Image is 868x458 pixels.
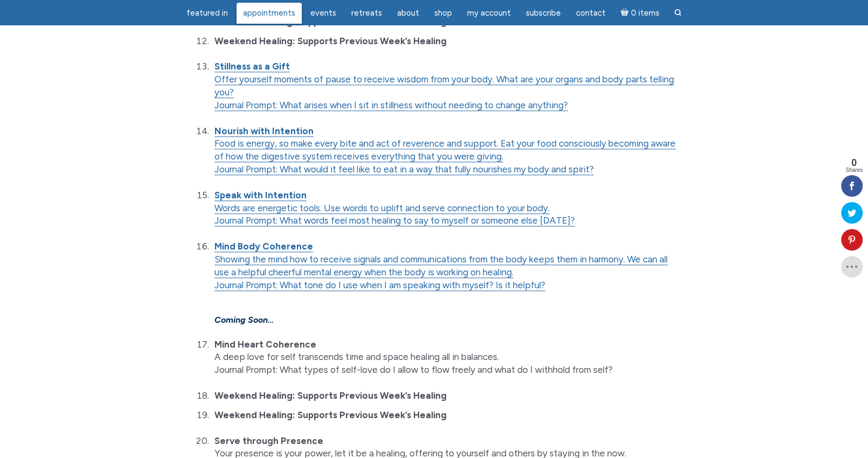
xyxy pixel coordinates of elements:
[214,190,550,214] a: Speak with Intention Words are energetic tools. Use words to uplift and serve connection to your ...
[211,338,682,377] li: A deep love for self transcends time and space healing all in balances. Journal Prompt: What type...
[243,8,295,18] span: Appointments
[214,390,447,401] strong: Weekend Healing: Supports Previous Week’s Healing
[214,36,447,46] strong: Weekend Healing: Supports Previous Week’s Healing
[570,3,612,24] a: Contact
[310,8,336,18] span: Events
[845,168,863,173] span: Shares
[630,9,659,17] span: 0 items
[214,126,314,136] strong: Nourish with Intention
[351,8,382,18] span: Retreats
[214,61,674,98] a: Stillness as a Gift Offer yourself moments of pause to receive wisdom from your body. What are yo...
[434,8,452,18] span: Shop
[214,241,668,278] a: Mind Body Coherence Showing the mind how to receive signals and communications from the body keep...
[214,280,545,291] a: Journal Prompt: What tone do I use when I am speaking with myself? Is it helpful?
[186,8,228,18] span: featured in
[845,158,863,168] span: 0
[461,3,517,24] a: My Account
[214,16,447,27] strong: Weekend Healing: Supports Previous Week’s Healing
[214,315,274,325] em: Coming Soon…
[214,339,316,350] strong: Mind Heart Coherence
[576,8,606,18] span: Contact
[214,410,447,420] strong: Weekend Healing: Supports Previous Week’s Healing
[614,2,666,24] a: Cart0 items
[391,3,426,24] a: About
[214,190,307,200] strong: Speak with Intention
[214,61,290,72] strong: Stillness as a Gift
[214,215,575,226] a: Journal Prompt: What words feel most healing to say to myself or someone else [DATE]?
[214,435,323,446] strong: Serve through Presence
[237,3,302,24] a: Appointments
[621,8,631,18] i: Cart
[214,126,676,163] a: Nourish with Intention Food is energy, so make every bite and act of reverence and support. Eat y...
[345,3,388,24] a: Retreats
[526,8,561,18] span: Subscribe
[428,3,459,24] a: Shop
[304,3,343,24] a: Events
[180,3,234,24] a: featured in
[214,164,594,175] a: Journal Prompt: What would it feel like to eat in a way that fully nourishes my body and spirit?
[397,8,419,18] span: About
[214,241,313,252] strong: Mind Body Coherence
[467,8,511,18] span: My Account
[214,100,568,111] a: Journal Prompt: What arises when I sit in stillness without needing to change anything?
[519,3,567,24] a: Subscribe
